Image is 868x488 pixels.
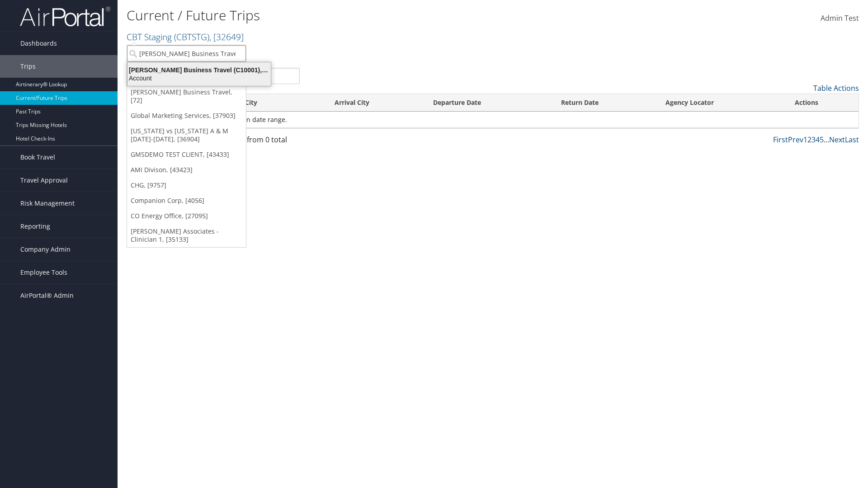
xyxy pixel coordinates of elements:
a: 5 [820,135,824,145]
a: First [773,135,788,145]
a: Next [829,135,845,145]
input: Search Accounts [127,45,246,62]
a: CHG, [9757] [127,178,246,193]
th: Departure City: activate to sort column ascending [203,94,327,112]
a: 1 [803,135,807,145]
span: Travel Approval [20,169,68,192]
a: Last [845,135,859,145]
th: Arrival City: activate to sort column ascending [326,94,425,112]
span: Company Admin [20,238,71,261]
a: CBT Staging [127,31,244,43]
a: [PERSON_NAME] Business Travel, [72] [127,84,246,108]
a: [PERSON_NAME] Associates - Clinician 1, [35133] [127,224,246,247]
a: 4 [816,135,820,145]
span: Employee Tools [20,261,67,284]
a: 2 [807,135,811,145]
a: Prev [788,135,803,145]
th: Actions [787,94,859,112]
div: Account [122,74,276,82]
td: No Airtineraries found within the given date range. [127,112,859,128]
th: Return Date: activate to sort column ascending [553,94,657,112]
p: Filter: [127,47,615,59]
span: Reporting [20,215,50,238]
span: … [824,135,829,145]
span: Risk Management [20,192,75,215]
a: Global Marketing Services, [37903] [127,108,246,123]
div: [PERSON_NAME] Business Travel (C10001), [72] [122,66,276,74]
a: 3 [811,135,816,145]
span: ( CBTSTG ) [174,31,209,43]
th: Agency Locator: activate to sort column ascending [657,94,787,112]
a: Companion Corp, [4056] [127,193,246,208]
a: CO Energy Office, [27095] [127,208,246,224]
span: Trips [20,55,36,78]
h1: Current / Future Trips [127,6,615,25]
span: Dashboards [20,32,57,55]
th: Departure Date: activate to sort column descending [425,94,553,112]
a: [US_STATE] vs [US_STATE] A & M [DATE]-[DATE], [36904] [127,123,246,147]
span: Admin Test [821,13,859,23]
span: Book Travel [20,146,55,169]
a: AMI Divison, [43423] [127,162,246,178]
img: airportal-logo.png [20,6,110,27]
a: Table Actions [813,83,859,93]
span: AirPortal® Admin [20,284,74,307]
span: , [ 32649 ] [209,31,244,43]
a: Admin Test [821,5,859,33]
a: GMSDEMO TEST CLIENT, [43433] [127,147,246,162]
